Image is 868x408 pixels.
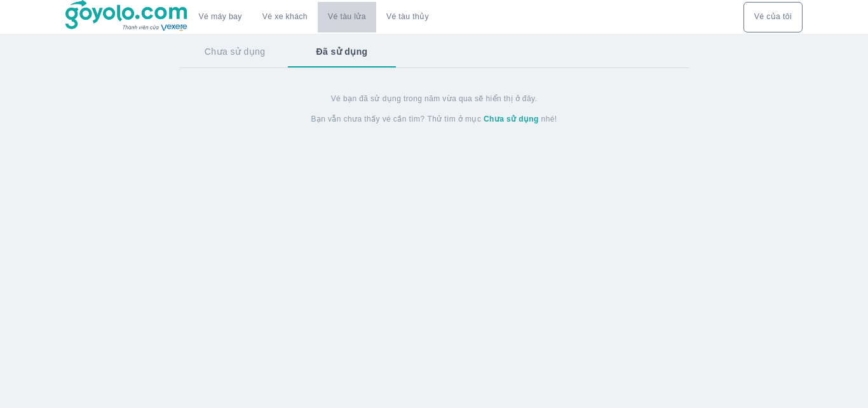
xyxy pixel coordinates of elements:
[331,94,538,104] span: Vé bạn đã sử dụng trong năm vừa qua sẽ hiển thị ở đây.
[311,114,424,124] span: Bạn vẫn chưa thấy vé cần tìm?
[179,35,291,68] button: Chưa sử dụng
[189,2,439,32] div: choose transportation mode
[262,12,308,22] a: Vé xe khách
[743,2,803,32] div: choose transportation mode
[743,2,803,32] button: Vé của tôi
[376,2,439,32] button: Vé tàu thủy
[484,115,539,123] strong: Chưa sử dụng
[427,114,557,124] span: Thử tìm ở mục nhé!
[318,2,376,32] a: Vé tàu lửa
[290,35,393,68] button: Đã sử dụng
[179,35,689,68] div: basic tabs example
[199,12,242,22] a: Vé máy bay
